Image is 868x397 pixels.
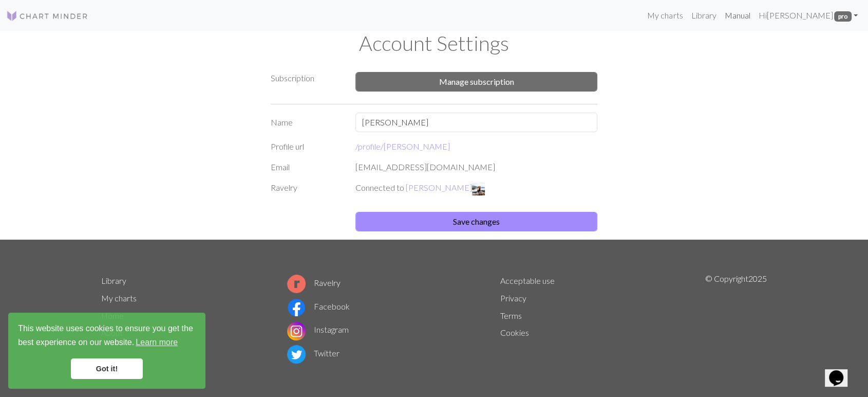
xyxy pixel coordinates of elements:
div: Ravelry [265,182,349,204]
a: Acceptable use [500,276,555,285]
p: Connected to [355,182,597,195]
label: Name [265,113,349,132]
div: Profile url [265,140,349,153]
a: Terms [500,311,522,320]
img: Instagram logo [287,322,306,340]
p: © Copyright 2025 [705,273,767,366]
img: Twitter logo [287,345,306,364]
a: Ravelry [287,278,341,287]
button: Manage subscription [355,72,597,92]
a: Privacy [500,293,526,303]
img: Logo [6,10,88,22]
a: learn more about cookies [134,335,179,350]
a: Home [101,311,124,320]
label: Subscription [271,72,314,84]
a: Instagram [287,324,349,334]
a: Twitter [287,348,339,358]
div: cookieconsent [8,313,205,389]
button: Save changes [355,212,597,231]
img: Your profile from Ravelry [472,183,485,195]
a: /profile/[PERSON_NAME] [355,141,450,151]
a: Manual [720,5,754,26]
a: My charts [101,293,137,303]
span: This website uses cookies to ensure you get the best experience on our website. [18,322,196,350]
a: [PERSON_NAME] [406,183,485,192]
div: [EMAIL_ADDRESS][DOMAIN_NAME] [349,161,603,173]
span: pro [834,11,852,22]
div: Email [265,161,349,173]
a: Cookies [500,328,529,337]
a: Facebook [287,301,350,311]
h1: Account Settings [95,31,773,56]
iframe: chat widget [825,356,858,387]
img: Ravelry logo [287,275,306,293]
a: Hi[PERSON_NAME] pro [754,5,862,26]
a: My charts [643,5,687,26]
img: Facebook logo [287,298,306,317]
a: Library [687,5,720,26]
a: dismiss cookie message [71,358,143,379]
a: Library [101,276,126,285]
